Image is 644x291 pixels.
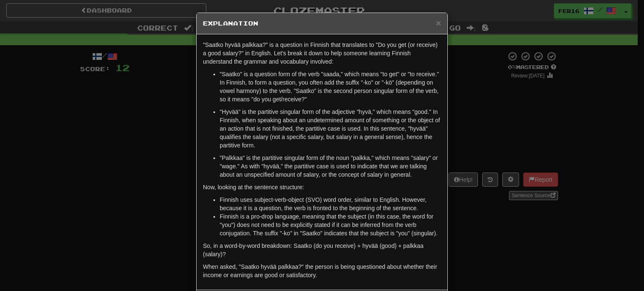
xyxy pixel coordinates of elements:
p: When asked, "Saatko hyvää palkkaa?" the person is being questioned about whether their income or ... [203,263,441,279]
p: "Saatko hyvää palkkaa?" is a question in Finnish that translates to "Do you get (or receive) a go... [203,41,441,66]
p: "Palkkaa" is the partitive singular form of the noun "palkka," which means "salary" or "wage." As... [220,154,441,179]
p: Now, looking at the sentence structure: [203,183,441,191]
span: × [436,18,441,28]
li: Finnish uses subject-verb-object (SVO) word order, similar to English. However, because it is a q... [220,196,441,212]
button: Close [436,18,441,27]
h5: Explanation [203,19,441,28]
li: Finnish is a pro-drop language, meaning that the subject (in this case, the word for "you") does ... [220,212,441,237]
p: So, in a word-by-word breakdown: Saatko (do you receive) + hyvää (good) + palkkaa (salary)? [203,242,441,258]
p: "Saatko" is a question form of the verb "saada," which means "to get" or "to receive." In Finnish... [220,70,441,103]
p: "Hyvää" is the partitive singular form of the adjective "hyvä," which means "good." In Finnish, w... [220,108,441,149]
